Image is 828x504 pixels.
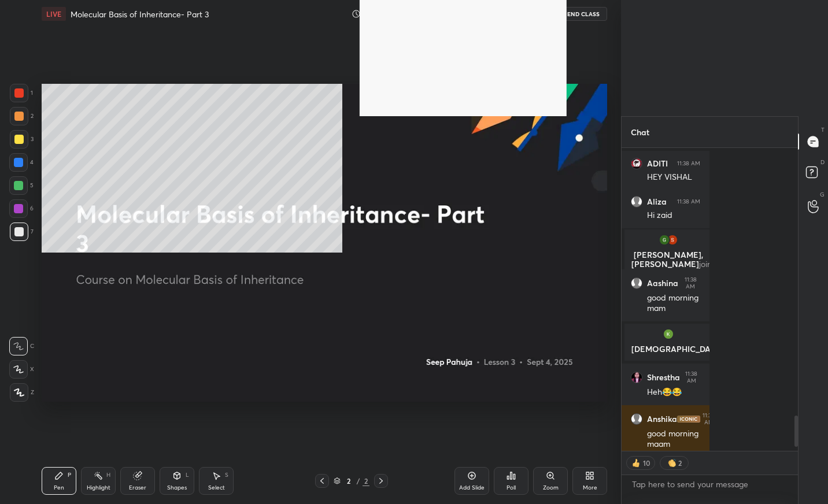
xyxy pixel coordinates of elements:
[343,477,354,484] div: 2
[357,477,360,484] div: /
[820,158,825,166] p: D
[678,458,682,468] div: 2
[622,148,709,457] div: grid
[507,485,516,491] div: Poll
[10,130,34,149] div: 3
[10,383,34,402] div: Z
[9,337,34,355] div: C
[68,472,71,478] div: P
[225,472,228,478] div: S
[642,458,651,468] div: 10
[54,485,64,491] div: Pen
[87,485,110,491] div: Highlight
[42,7,66,21] div: LIVE
[583,485,597,491] div: More
[186,472,189,478] div: L
[9,176,34,195] div: 5
[71,9,209,20] h4: Molecular Basis of Inheritance- Part 3
[821,125,825,134] p: T
[10,223,34,241] div: 7
[9,153,34,172] div: 4
[10,84,33,102] div: 1
[9,199,34,218] div: 6
[622,117,659,147] p: Chat
[560,7,607,21] button: End Class
[459,485,485,491] div: Add Slide
[208,485,225,491] div: Select
[9,360,34,379] div: X
[167,485,187,491] div: Shapes
[543,485,559,491] div: Zoom
[129,485,146,491] div: Eraser
[630,457,642,469] img: thumbs_up.png
[363,476,369,486] div: 2
[820,190,825,199] p: G
[106,472,110,478] div: H
[666,457,678,469] img: clapping_hands.png
[10,107,34,125] div: 2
